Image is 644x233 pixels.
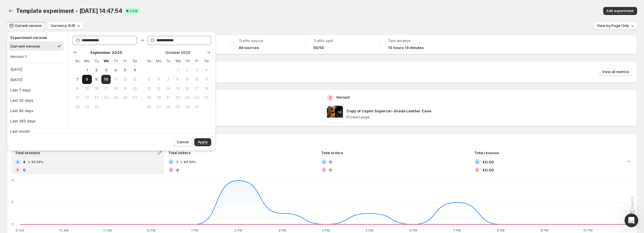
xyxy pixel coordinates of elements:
span: 11 [204,77,209,82]
a: Traffic sourceAll sources [239,38,297,51]
span: View all metrics [602,70,629,74]
button: Monday September 29 2025 [82,102,92,111]
span: 10 hours 14 minutes [388,46,424,50]
button: Start of range Today Wednesday September 10 2025 [101,75,111,84]
span: 22 [175,95,180,100]
th: Wednesday [173,56,183,66]
span: 4 [204,68,209,73]
h4: All sources [239,46,259,50]
div: Last 7 days [10,87,31,93]
button: Friday September 5 2025 [121,66,130,75]
button: Wednesday September 3 2025 [101,66,111,75]
button: Saturday October 11 2025 [202,75,211,84]
span: 4 [23,159,26,165]
span: Cancel [177,140,189,144]
th: Tuesday [92,56,101,66]
button: Sunday September 21 2025 [73,93,82,102]
span: 9 [185,77,190,82]
span: 12 [147,86,152,91]
span: 12 [123,77,128,82]
text: 11 AM [103,228,112,232]
span: Su [75,59,80,63]
span: 50/50 [313,46,324,50]
span: €0.00 [482,159,494,165]
button: Friday October 3 2025 [192,66,201,75]
button: Saturday September 27 2025 [130,93,139,102]
span: Mo [84,59,89,63]
span: 10 [194,77,199,82]
text: 5 PM [366,228,373,232]
span: 13 [156,86,161,91]
span: 6 [156,77,161,82]
span: 31 [194,105,199,109]
a: Traffic split50/50 [313,38,372,51]
th: Wednesday [101,56,111,66]
span: 8 [84,77,89,82]
div: Last month [10,128,30,134]
h2: A [170,160,172,164]
button: Wednesday September 17 2025 [101,84,111,93]
div: [DATE] [5,73,110,81]
b: [EMAIL_ADDRESS][DOMAIN_NAME] [9,113,55,124]
textarea: Message… [5,176,110,185]
text: 10 PM [583,228,593,232]
button: Tuesday October 21 2025 [163,93,173,102]
div: Handy tips: Sharing your issue screenshots and page links helps us troubleshoot your issue faster [18,46,104,63]
span: Mo [156,59,161,63]
span: Current version [15,24,42,28]
div: [DATE] [10,66,22,72]
button: Saturday September 6 2025 [130,66,139,75]
span: 11 [113,77,118,82]
div: You’ll get replies here and in your email: ✉️ [9,102,90,124]
button: Upload attachment [27,188,32,192]
span: 20 [132,86,137,91]
button: Thursday September 11 2025 [111,75,120,84]
div: [DATE] [10,77,22,83]
button: Friday September 19 2025 [121,84,130,93]
p: Product page [346,115,633,120]
span: Test duration [388,39,447,43]
span: 1 [175,68,180,73]
button: Wednesday October 22 2025 [173,93,183,102]
button: View by:Page Only [593,22,637,30]
span: Total orders [321,151,343,155]
h2: B [323,168,325,172]
button: Thursday October 30 2025 [183,102,192,111]
span: Total revenue [474,151,499,155]
text: 3 PM [278,228,286,232]
button: Thursday September 25 2025 [111,93,120,102]
span: Fr [123,59,128,63]
span: Sa [132,59,137,63]
text: 4 [11,178,14,182]
text: 2 PM [234,228,242,232]
span: 0 [329,167,332,173]
button: Version 1 [9,52,64,61]
span: 15 [175,86,180,91]
button: Monday September 8 2025 [82,75,92,84]
button: Show previous month, August 2025 [71,48,79,56]
button: View all metrics [599,68,633,76]
button: [DATE] [9,65,66,74]
span: 3 [104,68,108,73]
button: Last month [9,127,66,136]
span: Traffic split [313,39,372,43]
button: Tuesday October 28 2025 [163,102,173,111]
span: 20 [156,95,161,100]
span: 26 [123,95,128,100]
span: 14 [166,86,170,91]
span: 28 [75,105,80,109]
text: 10 AM [59,228,69,232]
div: Operator says… [5,98,110,146]
button: Last 30 days [9,96,66,105]
span: Su [147,59,152,63]
span: 21 [166,95,170,100]
span: Sa [204,59,209,63]
text: 4 PM [322,228,330,232]
span: 5 [147,77,152,82]
span: We [175,59,180,63]
th: Thursday [111,56,120,66]
span: 13 [132,77,137,82]
span: 27 [156,105,161,109]
span: 16 [94,86,99,91]
h2: A [17,160,19,164]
